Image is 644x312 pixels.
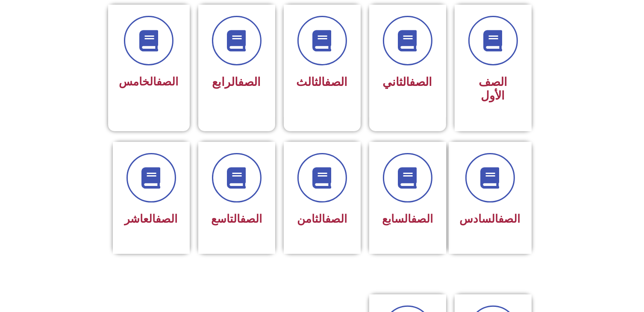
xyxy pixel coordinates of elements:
a: الصف [238,75,261,89]
span: السابع [382,212,433,225]
a: الصف [410,75,432,89]
span: الثالث [297,75,348,89]
span: الخامس [119,75,179,88]
span: السادس [460,212,520,225]
span: الثامن [297,212,347,225]
a: الصف [156,212,178,225]
span: الصف الأول [479,75,507,103]
a: الصف [240,212,262,225]
span: التاسع [211,212,262,225]
a: الصف [157,75,179,88]
span: الثاني [383,75,432,89]
a: الصف [499,212,520,225]
span: الرابع [212,75,261,89]
a: الصف [325,212,347,225]
a: الصف [325,75,348,89]
span: العاشر [125,212,178,225]
a: الصف [411,212,433,225]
